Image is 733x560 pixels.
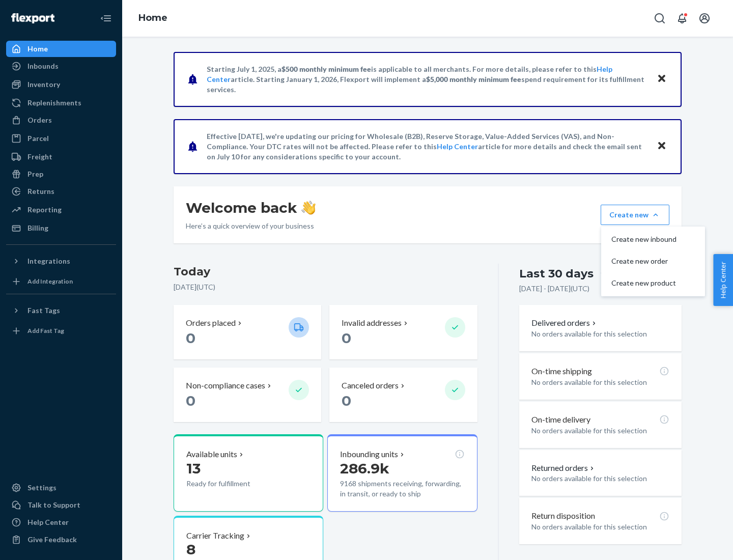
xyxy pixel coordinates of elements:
[329,305,477,359] button: Invalid addresses 0
[138,12,167,23] a: Home
[601,205,669,225] button: Create newCreate new inboundCreate new orderCreate new product
[531,366,592,377] p: On-time shipping
[655,72,668,87] button: Close
[6,480,116,496] a: Settings
[27,79,60,90] div: Inventory
[6,166,116,182] a: Prep
[342,329,351,347] span: 0
[531,414,590,426] p: On-time delivery
[174,264,477,280] h3: Today
[713,254,733,306] button: Help Center
[27,186,54,197] div: Returns
[207,131,647,162] p: Effective [DATE], we're updating our pricing for Wholesale (B2B), Reserve Storage, Value-Added Se...
[186,380,265,391] p: Non-compliance cases
[186,449,237,460] p: Available units
[174,368,321,422] button: Non-compliance cases 0
[130,4,176,33] ol: breadcrumbs
[531,329,669,339] p: No orders available for this selection
[27,98,81,108] div: Replenishments
[186,199,316,217] h1: Welcome back
[531,522,669,532] p: No orders available for this selection
[27,277,73,286] div: Add Integration
[611,236,676,243] span: Create new inbound
[6,323,116,339] a: Add Fast Tag
[6,130,116,147] a: Parcel
[611,279,676,287] span: Create new product
[174,282,477,292] p: [DATE] ( UTC )
[27,517,69,527] div: Help Center
[186,221,316,231] p: Here’s a quick overview of your business
[186,460,201,477] span: 13
[340,460,389,477] span: 286.9k
[6,202,116,218] a: Reporting
[327,434,477,512] button: Inbounding units286.9k9168 shipments receiving, forwarding, in transit, or ready to ship
[186,392,195,409] span: 0
[650,8,670,29] button: Open Search Box
[174,305,321,359] button: Orders placed 0
[27,256,70,266] div: Integrations
[186,479,280,489] p: Ready for fulfillment
[6,112,116,128] a: Orders
[27,305,60,316] div: Fast Tags
[6,514,116,530] a: Help Center
[342,392,351,409] span: 0
[6,41,116,57] a: Home
[27,326,64,335] div: Add Fast Tag
[27,500,80,510] div: Talk to Support
[694,8,715,29] button: Open account menu
[27,152,52,162] div: Freight
[342,380,399,391] p: Canceled orders
[531,317,598,329] button: Delivered orders
[27,169,43,179] div: Prep
[186,530,244,542] p: Carrier Tracking
[531,510,595,522] p: Return disposition
[96,8,116,29] button: Close Navigation
[301,201,316,215] img: hand-wave emoji
[27,483,57,493] div: Settings
[342,317,402,329] p: Invalid addresses
[27,223,48,233] div: Billing
[6,149,116,165] a: Freight
[519,266,594,282] div: Last 30 days
[426,75,521,83] span: $5,000 monthly minimum fee
[437,142,478,151] a: Help Center
[6,497,116,513] a: Talk to Support
[6,531,116,548] button: Give Feedback
[11,13,54,23] img: Flexport logo
[27,44,48,54] div: Home
[531,377,669,387] p: No orders available for this selection
[329,368,477,422] button: Canceled orders 0
[6,76,116,93] a: Inventory
[6,302,116,319] button: Fast Tags
[186,541,195,558] span: 8
[519,284,589,294] p: [DATE] - [DATE] ( UTC )
[27,61,59,71] div: Inbounds
[27,133,49,144] div: Parcel
[174,434,323,512] button: Available units13Ready for fulfillment
[6,273,116,290] a: Add Integration
[186,329,195,347] span: 0
[603,229,703,250] button: Create new inbound
[611,258,676,265] span: Create new order
[186,317,236,329] p: Orders placed
[531,426,669,436] p: No orders available for this selection
[603,250,703,272] button: Create new order
[603,272,703,294] button: Create new product
[281,65,371,73] span: $500 monthly minimum fee
[655,139,668,154] button: Close
[6,183,116,200] a: Returns
[6,58,116,74] a: Inbounds
[6,95,116,111] a: Replenishments
[340,449,398,460] p: Inbounding units
[27,535,77,545] div: Give Feedback
[340,479,464,499] p: 9168 shipments receiving, forwarding, in transit, or ready to ship
[672,8,692,29] button: Open notifications
[531,473,669,484] p: No orders available for this selection
[6,220,116,236] a: Billing
[6,253,116,269] button: Integrations
[531,462,596,474] button: Returned orders
[207,64,647,95] p: Starting July 1, 2025, a is applicable to all merchants. For more details, please refer to this a...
